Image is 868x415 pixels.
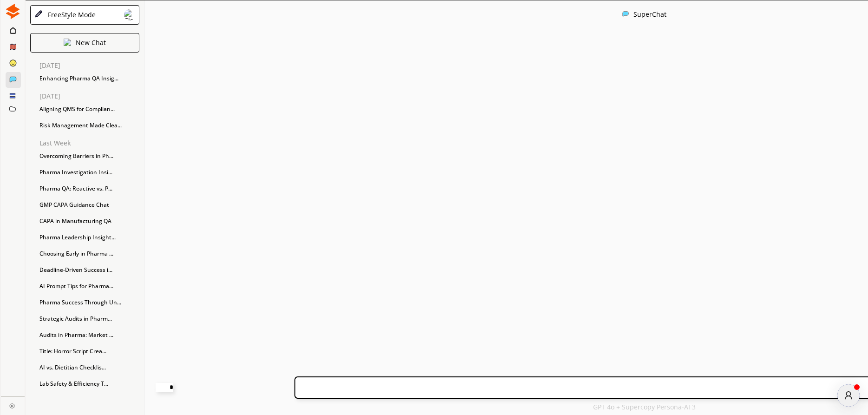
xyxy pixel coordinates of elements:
div: Lab Safety & Efficiency T... [35,377,144,391]
img: Close [34,10,43,19]
button: atlas-launcher [837,384,860,407]
div: Risk Management Made Clea... [35,119,144,132]
div: atlas-message-author-avatar [837,384,860,407]
div: Deadline-Driven Success i... [35,263,144,277]
div: FreeStyle Mode [45,11,96,19]
p: [DATE] [39,92,144,100]
div: Title: Horror Script Crea... [35,344,144,358]
img: Close [64,39,71,46]
div: GMP CAPA Guidance Chat [35,198,144,212]
div: Pharma Investigation Insi... [35,165,144,179]
div: Pharma Leadership Insight... [35,231,144,244]
p: New Chat [76,39,106,46]
div: CAPA in Manufacturing QA [35,214,144,228]
img: Close [5,4,20,19]
img: Close [124,9,135,20]
p: Last Week [39,139,144,147]
div: Strategic Audits in Pharm... [35,312,144,326]
div: Pharma Success Through Un... [35,296,144,310]
div: Aligning QMS for Complian... [35,102,144,116]
div: Overcoming Barriers in Ph... [35,149,144,163]
div: AI vs. Dietitian Checklis... [35,361,144,375]
div: Audits in Pharma: Market ... [35,328,144,342]
p: GPT 4o + Supercopy Persona-AI 3 [593,403,696,411]
div: Pharma QA: Reactive vs. P... [35,182,144,196]
div: Enhancing Pharma QA Insig... [35,72,144,86]
div: SuperChat [633,11,666,19]
div: Choosing Early in Pharma ... [35,247,144,261]
img: Close [622,11,629,17]
p: [DATE] [39,62,144,69]
img: Close [9,403,15,408]
div: AI Prompt Tips for Pharma... [35,279,144,293]
a: Close [1,396,25,413]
